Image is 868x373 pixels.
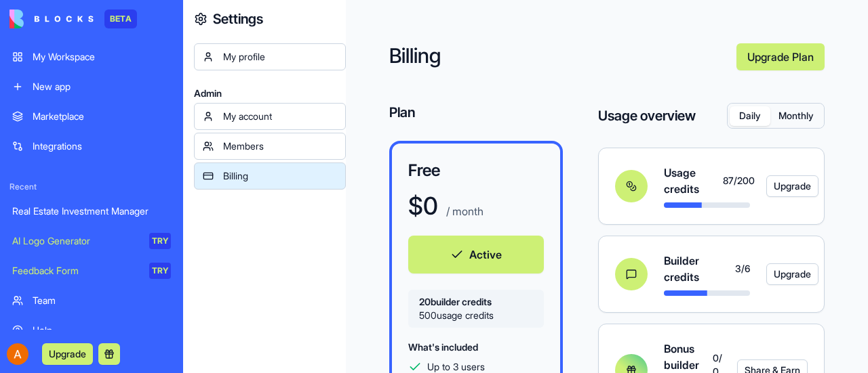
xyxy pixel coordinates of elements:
[42,343,93,365] button: Upgrade
[408,192,438,219] h1: $ 0
[408,160,544,181] h3: Free
[4,198,179,225] a: Real Estate Investment Manager
[736,43,825,70] a: Upgrade Plan
[389,103,563,122] h4: Plan
[664,253,735,285] span: Builder credits
[664,164,723,197] span: Usage credits
[443,203,484,219] p: / month
[766,263,818,285] button: Upgrade
[223,110,337,123] div: My account
[194,87,346,100] span: Admin
[194,162,346,190] a: Billing
[723,174,750,188] span: 87 / 200
[149,233,171,249] div: TRY
[33,50,171,64] div: My Workspace
[4,317,179,344] a: Help
[9,9,94,28] img: logo
[4,257,179,284] a: Feedback FormTRY
[213,9,263,28] h4: Settings
[408,236,544,273] button: Active
[33,324,171,337] div: Help
[149,263,171,279] div: TRY
[735,262,749,276] span: 3 / 6
[4,73,179,100] a: New app
[223,139,337,153] div: Members
[12,234,140,248] div: AI Logo Generator
[598,106,696,125] h4: Usage overview
[4,43,179,70] a: My Workspace
[730,106,770,126] button: Daily
[33,80,171,93] div: New app
[4,287,179,314] a: Team
[12,204,171,218] div: Real Estate Investment Manager
[9,9,137,28] a: BETA
[419,309,533,322] span: 500 usage credits
[223,169,337,183] div: Billing
[389,43,726,70] h2: Billing
[194,103,346,130] a: My account
[4,103,179,130] a: Marketplace
[408,341,478,353] span: What's included
[766,175,791,197] a: Upgrade
[7,343,28,365] img: ACg8ocK6yiNEbkF9Pv4roYnkAOki2sZYQrW7UaVyEV6GmURZ_rD7Bw=s96-c
[194,43,346,70] a: My profile
[419,295,533,309] span: 20 builder credits
[4,227,179,255] a: AI Logo GeneratorTRY
[33,139,171,153] div: Integrations
[33,110,171,123] div: Marketplace
[4,133,179,160] a: Integrations
[33,294,171,307] div: Team
[104,9,137,28] div: BETA
[4,181,179,192] span: Recent
[12,264,140,278] div: Feedback Form
[770,106,822,126] button: Monthly
[223,50,337,64] div: My profile
[766,263,791,285] a: Upgrade
[766,175,818,197] button: Upgrade
[194,133,346,160] a: Members
[42,347,93,360] a: Upgrade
